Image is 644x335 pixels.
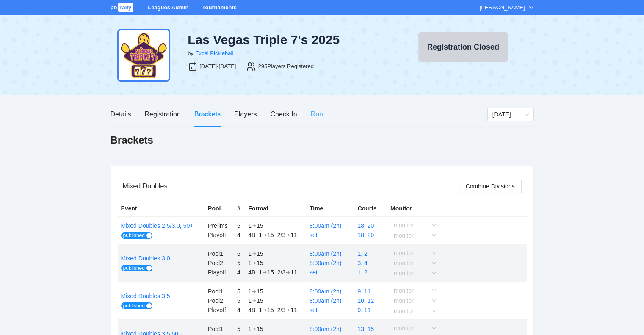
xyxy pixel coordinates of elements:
[188,49,193,58] div: by
[237,296,241,305] div: 5
[357,326,374,332] a: 13, 15
[357,260,367,266] a: 3, 4
[357,307,370,313] a: 9, 11
[208,268,230,277] div: Playoff
[123,302,145,309] span: published
[310,288,341,295] a: 8:00am (2h)
[286,232,290,238] div: ➔
[357,204,384,213] div: Courts
[237,221,241,230] div: 5
[390,204,447,213] div: Monitor
[248,249,252,258] div: 1
[480,3,525,12] div: [PERSON_NAME]
[259,230,262,240] div: 1
[277,230,285,240] div: 2/3
[257,296,263,305] div: 15
[357,222,374,229] a: 18, 20
[111,4,135,11] a: pbrally
[148,4,188,11] a: Leagues Admin
[252,288,256,295] div: ➔
[257,221,263,230] div: 15
[257,258,263,268] div: 15
[252,297,256,304] div: ➔
[257,324,263,334] div: 15
[357,288,370,295] a: 9, 11
[248,287,252,296] div: 1
[237,305,241,315] div: 4
[357,232,374,238] a: 18, 20
[194,109,221,119] div: Brackets
[252,260,256,266] div: ➔
[123,232,145,239] span: published
[234,109,257,119] div: Players
[195,50,233,56] a: Excel Pickleball
[259,268,262,277] div: 1
[311,109,323,119] div: Run
[310,269,318,276] a: set
[248,324,252,334] div: 1
[237,230,241,240] div: 4
[111,4,117,11] span: pb
[111,133,153,147] h1: Brackets
[290,268,297,277] div: 11
[208,204,230,213] div: Pool
[263,307,267,313] div: ➔
[121,222,193,229] a: Mixed Doubles 2.5/3.0, 50+
[310,222,341,229] a: 8:00am (2h)
[237,258,241,268] div: 5
[144,109,180,119] div: Registration
[121,204,202,213] div: Event
[290,305,297,315] div: 11
[286,269,290,276] div: ➔
[286,307,290,313] div: ➔
[466,182,515,191] span: Combine Divisions
[208,230,230,240] div: Playoff
[310,232,318,238] a: set
[277,268,285,277] div: 2/3
[252,250,256,257] div: ➔
[267,268,274,277] div: 15
[277,305,285,315] div: 2/3
[267,305,274,315] div: 15
[290,230,297,240] div: 11
[357,250,367,257] a: 1, 2
[252,326,256,332] div: ➔
[248,268,255,277] div: 4B
[123,174,459,198] div: Mixed Doubles
[310,326,341,332] a: 8:00am (2h)
[259,305,262,315] div: 1
[237,287,241,296] div: 5
[357,297,374,304] a: 10, 12
[257,249,263,258] div: 15
[118,3,133,12] span: rally
[263,269,267,276] div: ➔
[459,180,522,193] button: Combine Divisions
[208,324,230,334] div: Pool1
[248,305,255,315] div: 4B
[310,297,341,304] a: 8:00am (2h)
[117,29,170,82] img: tiple-sevens-24.png
[188,32,386,47] div: Las Vegas Triple 7's 2025
[111,109,131,119] div: Details
[208,296,230,305] div: Pool2
[528,5,534,10] span: down
[237,268,241,277] div: 4
[310,204,351,213] div: Time
[310,260,341,266] a: 8:00am (2h)
[252,222,256,229] div: ➔
[208,287,230,296] div: Pool1
[248,204,303,213] div: Format
[248,296,252,305] div: 1
[208,258,230,268] div: Pool2
[310,307,318,313] a: set
[310,250,341,257] a: 8:00am (2h)
[270,109,297,119] div: Check In
[237,324,241,334] div: 5
[248,230,255,240] div: 4B
[237,249,241,258] div: 6
[263,232,267,238] div: ➔
[202,4,236,11] a: Tournaments
[418,32,508,62] button: Registration Closed
[208,221,230,230] div: Prelims
[237,204,241,213] div: #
